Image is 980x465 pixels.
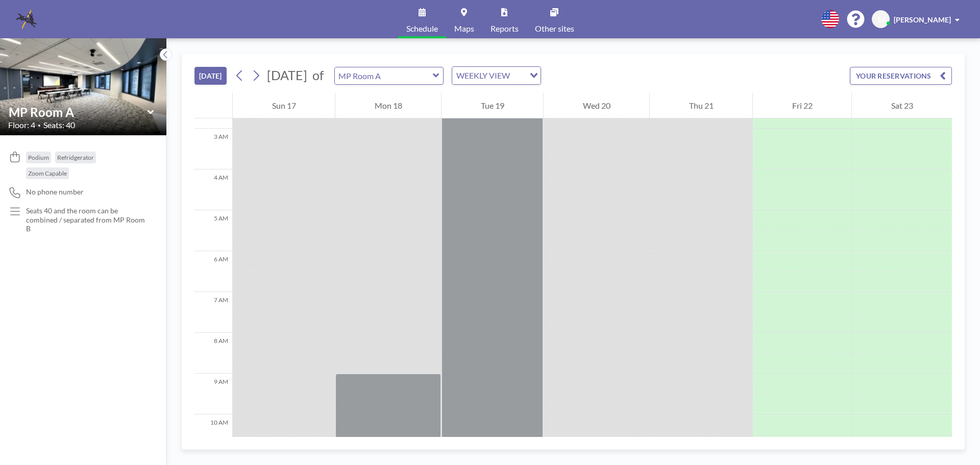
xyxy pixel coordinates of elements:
[194,414,232,455] div: 10 AM
[38,122,41,129] span: •
[312,67,324,83] span: of
[9,105,148,119] input: MP Room A
[335,93,441,118] div: Mon 18
[454,69,512,82] span: WEEKLY VIEW
[535,25,574,33] span: Other sites
[442,93,543,118] div: Tue 19
[852,93,952,118] div: Sat 23
[194,129,232,169] div: 3 AM
[194,210,232,251] div: 5 AM
[267,67,307,83] span: [DATE]
[28,154,49,161] span: Podium
[233,93,335,118] div: Sun 17
[194,333,232,374] div: 8 AM
[57,154,94,161] span: Refridgerator
[513,69,524,82] input: Search for option
[194,67,227,85] button: [DATE]
[26,187,84,197] span: No phone number
[753,93,851,118] div: Fri 22
[650,93,752,118] div: Thu 21
[8,120,35,130] span: Floor: 4
[877,15,885,24] span: SJ
[28,169,67,177] span: Zoom Capable
[452,67,541,84] div: Search for option
[454,25,474,33] span: Maps
[406,25,438,33] span: Schedule
[26,206,146,233] p: Seats 40 and the room can be combined / separated from MP Room B
[544,93,649,118] div: Wed 20
[194,292,232,333] div: 7 AM
[16,9,37,30] img: organization-logo
[194,169,232,210] div: 4 AM
[194,251,232,292] div: 6 AM
[43,120,75,130] span: Seats: 40
[850,67,952,85] button: YOUR RESERVATIONS
[194,374,232,414] div: 9 AM
[491,25,519,33] span: Reports
[894,15,951,24] span: [PERSON_NAME]
[335,67,433,84] input: MP Room A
